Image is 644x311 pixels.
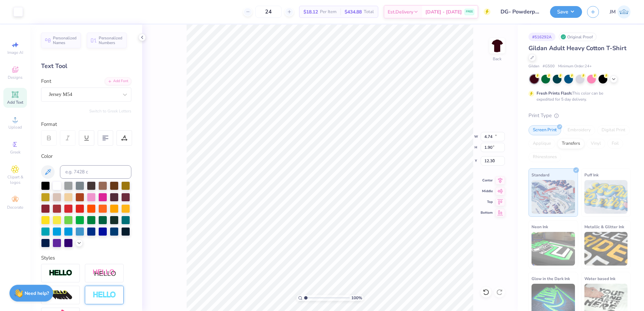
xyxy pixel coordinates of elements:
span: Gildan [528,64,539,69]
span: Personalized Names [53,36,77,45]
span: 100 % [351,295,362,301]
span: Top [481,200,493,204]
strong: Need help? [25,290,49,297]
span: Total [364,8,374,15]
span: Middle [481,189,493,194]
span: Clipart & logos [3,174,27,185]
span: Upload [8,125,22,130]
div: Vinyl [586,139,605,149]
img: Neon Ink [532,232,575,266]
span: Metallic & Glitter Ink [584,223,624,230]
span: JM [610,8,616,16]
span: Add Text [7,100,23,105]
img: Standard [532,180,575,214]
strong: Fresh Prints Flash: [537,91,572,96]
div: This color can be expedited for 5 day delivery. [537,90,619,102]
span: Designs [8,75,23,80]
input: Untitled Design [495,5,545,19]
input: – – [255,6,282,18]
span: Bottom [481,210,493,215]
div: Print Type [528,112,631,119]
span: Per Item [320,8,336,15]
span: Est. Delivery [388,8,413,15]
img: Negative Space [93,291,116,299]
div: Embroidery [563,125,595,135]
img: Stroke [49,269,72,277]
span: # G500 [543,64,555,69]
span: Water based Ink [584,275,615,282]
div: Add Font [105,77,131,85]
div: Rhinestones [528,152,561,162]
div: Format [41,120,132,128]
span: Image AI [7,50,23,55]
span: Decorate [7,205,23,210]
span: Minimum Order: 24 + [558,64,592,69]
a: JM [610,5,631,19]
span: Greek [10,149,21,155]
div: Text Tool [41,62,131,71]
span: [DATE] - [DATE] [425,8,462,15]
span: Standard [532,171,549,178]
div: Styles [41,254,131,262]
span: Center [481,178,493,183]
div: Back [493,56,502,62]
div: Digital Print [597,125,630,135]
span: $18.12 [303,8,318,15]
div: Transfers [557,139,584,149]
div: # 516292A [528,33,555,41]
div: Original Proof [559,33,597,41]
span: Personalized Numbers [99,36,123,45]
div: Screen Print [528,125,561,135]
img: Back [490,39,504,53]
button: Save [550,6,582,18]
span: $434.88 [345,8,362,15]
img: Metallic & Glitter Ink [584,232,628,266]
button: Switch to Greek Letters [89,108,131,114]
span: Glow in the Dark Ink [532,275,570,282]
span: Puff Ink [584,171,599,178]
span: FREE [466,9,473,14]
input: e.g. 7428 c [60,165,131,179]
span: Neon Ink [532,223,548,230]
img: Shadow [93,269,116,277]
span: Gildan Adult Heavy Cotton T-Shirt [528,44,626,52]
img: 3d Illusion [49,290,72,301]
img: Joshua Malaki [617,5,631,19]
div: Applique [528,139,555,149]
label: Font [41,77,51,85]
img: Puff Ink [584,180,628,214]
div: Foil [607,139,623,149]
div: Color [41,152,131,160]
